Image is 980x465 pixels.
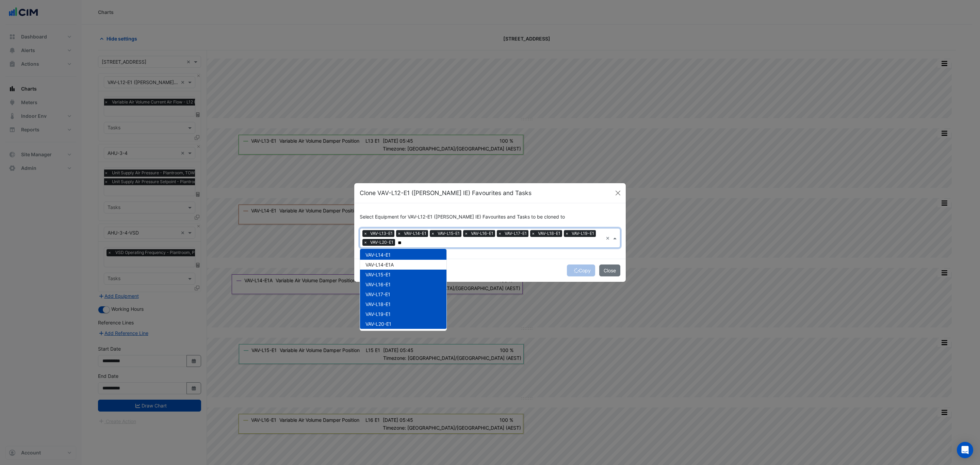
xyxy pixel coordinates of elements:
span: VAV-L19-E1 [570,230,596,237]
span: × [362,239,369,246]
span: VAV-L18-E1 [536,230,562,237]
span: × [497,230,503,237]
span: VAV-L14-E1 [365,252,391,258]
h5: Clone VAV-L12-E1 ([PERSON_NAME] IE) Favourites and Tasks [360,189,532,197]
span: VAV-L16-E1 [469,230,495,237]
button: Close [599,264,620,276]
span: VAV-L15-E1 [365,272,391,277]
span: VAV-L17-E1 [365,291,390,297]
span: × [362,230,369,237]
span: Clear [606,235,611,242]
span: VAV-L18-E1 [365,301,391,307]
span: VAV-L20-E1 [365,321,391,327]
span: VAV-L19-E1 [365,311,391,317]
div: Options List [360,249,446,331]
span: VAV-L17-E1 [503,230,528,237]
span: VAV-L15-E1 [436,230,461,237]
span: × [564,230,570,237]
span: × [430,230,436,237]
button: Close [613,188,623,198]
span: × [463,230,469,237]
h6: Select Equipment for VAV-L12-E1 ([PERSON_NAME] IE) Favourites and Tasks to be cloned to [360,214,620,220]
span: VAV-L20-E1 [369,239,395,246]
span: VAV-L14-E1 [402,230,428,237]
span: VAV-L16-E1 [365,282,391,287]
span: VAV-L13-E1 [369,230,394,237]
div: Open Intercom Messenger [957,442,973,458]
span: × [396,230,402,237]
span: VAV-L14-E1A [365,262,394,268]
span: × [530,230,536,237]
